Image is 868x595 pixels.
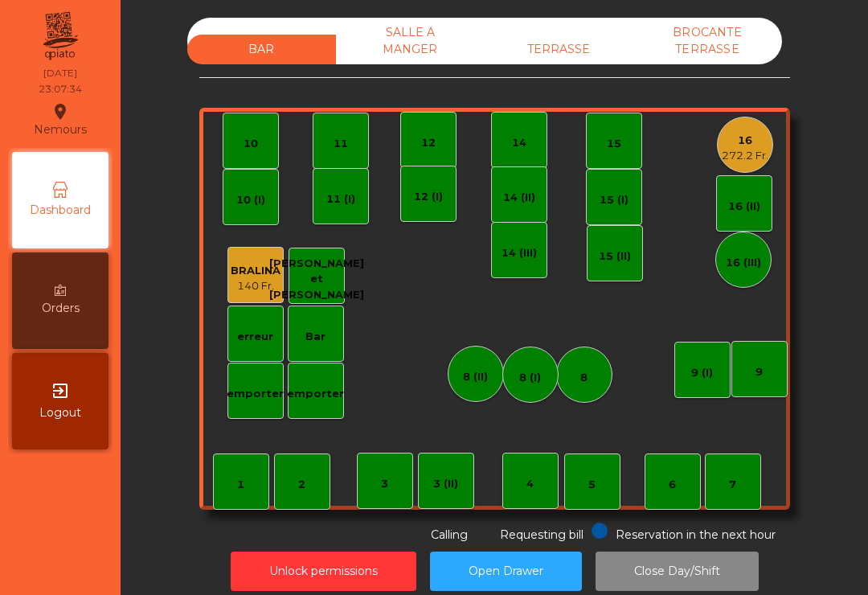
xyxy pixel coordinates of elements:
div: 6 [669,477,676,493]
div: BROCANTE TERRASSE [633,18,782,64]
div: 140 Fr. [231,278,280,294]
div: 2 [298,477,305,493]
div: BRALINA [231,263,280,279]
button: Open Drawer [430,552,582,591]
div: 8 [580,370,588,386]
div: 12 (I) [414,189,443,205]
div: 12 [421,135,436,151]
img: qpiato [40,8,80,64]
div: Bar [305,329,325,345]
div: 1 [237,477,244,493]
div: emporter [227,386,284,402]
span: Logout [39,404,81,421]
div: 11 (I) [326,191,355,207]
div: 7 [729,477,736,493]
span: Dashboard [30,202,91,219]
i: location_on [51,102,70,121]
button: Close Day/Shift [596,552,759,591]
div: 11 [334,136,348,152]
div: 9 (I) [691,365,713,381]
div: 15 (II) [599,248,631,265]
div: 272.2 Fr. [722,148,768,164]
div: 10 [244,136,258,152]
div: 10 (I) [236,192,265,208]
span: Calling [431,527,468,542]
i: exit_to_app [51,381,70,400]
div: emporter [287,386,344,402]
div: 3 [381,476,388,492]
span: Requesting bill [500,527,583,542]
div: 15 [607,136,621,152]
div: [DATE] [43,66,77,80]
span: Orders [42,300,80,317]
div: 5 [588,477,596,493]
div: 9 [755,364,763,380]
span: Reservation in the next hour [616,527,776,542]
div: 14 (II) [503,190,535,206]
div: Nemours [34,100,87,140]
div: 4 [526,476,534,492]
button: Unlock permissions [231,552,416,591]
div: 23:07:34 [39,82,82,96]
div: SALLE A MANGER [336,18,485,64]
div: 3 (II) [433,476,458,492]
div: 16 (II) [728,199,760,215]
div: 14 (III) [502,245,537,261]
div: 15 (I) [600,192,628,208]
div: erreur [237,329,273,345]
div: BAR [187,35,336,64]
div: 16 [722,133,768,149]
div: 8 (I) [519,370,541,386]
div: [PERSON_NAME] et [PERSON_NAME] [269,256,364,303]
div: TERRASSE [485,35,633,64]
div: 14 [512,135,526,151]
div: 16 (III) [726,255,761,271]
div: 8 (II) [463,369,488,385]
